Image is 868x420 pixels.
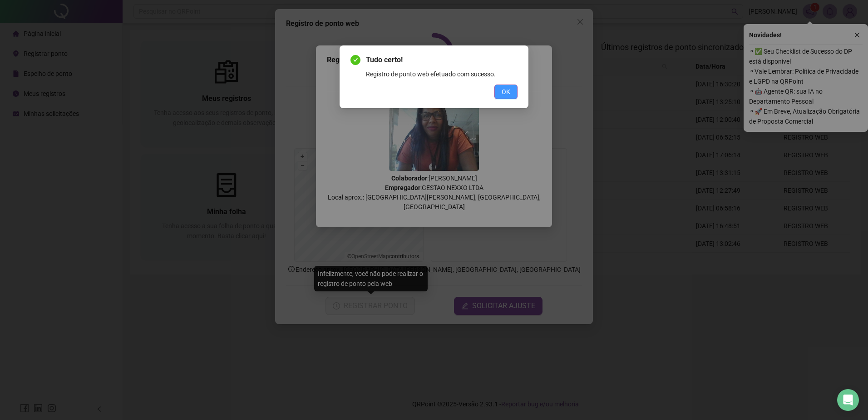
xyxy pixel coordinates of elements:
span: check-circle [350,55,360,65]
span: OK [502,87,510,97]
div: Registro de ponto web efetuado com sucesso. [366,69,518,79]
button: OK [494,85,518,99]
span: Tudo certo! [366,55,518,65]
div: Open Intercom Messenger [837,389,859,411]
